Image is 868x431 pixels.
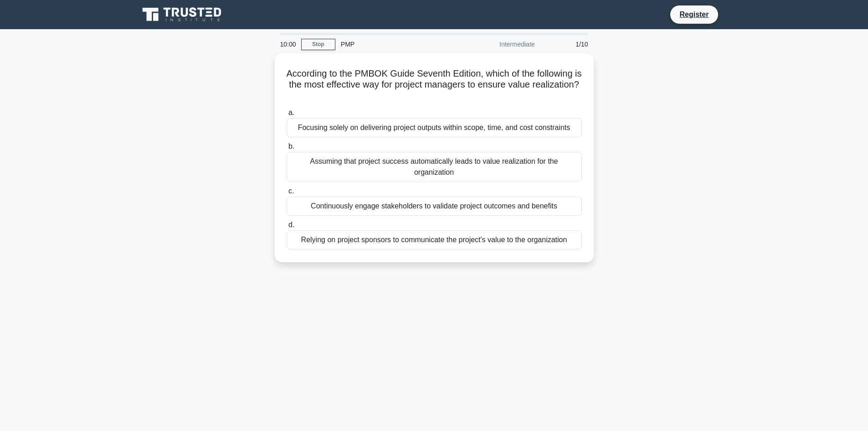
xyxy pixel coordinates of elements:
[288,109,294,116] span: a.
[540,35,594,53] div: 1/10
[286,68,583,102] h5: According to the PMBOK Guide Seventh Edition, which of the following is the most effective way fo...
[287,152,582,182] div: Assuming that project success automatically leads to value realization for the organization
[288,221,294,228] span: d.
[335,35,461,53] div: PMP
[301,39,335,50] a: Stop
[288,142,294,150] span: b.
[275,35,301,53] div: 10:00
[287,118,582,137] div: Focusing solely on delivering project outputs within scope, time, and cost constraints
[674,9,714,20] a: Register
[287,230,582,249] div: Relying on project sponsors to communicate the project's value to the organization
[287,197,582,216] div: Continuously engage stakeholders to validate project outcomes and benefits
[288,187,294,195] span: c.
[461,35,540,53] div: Intermediate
